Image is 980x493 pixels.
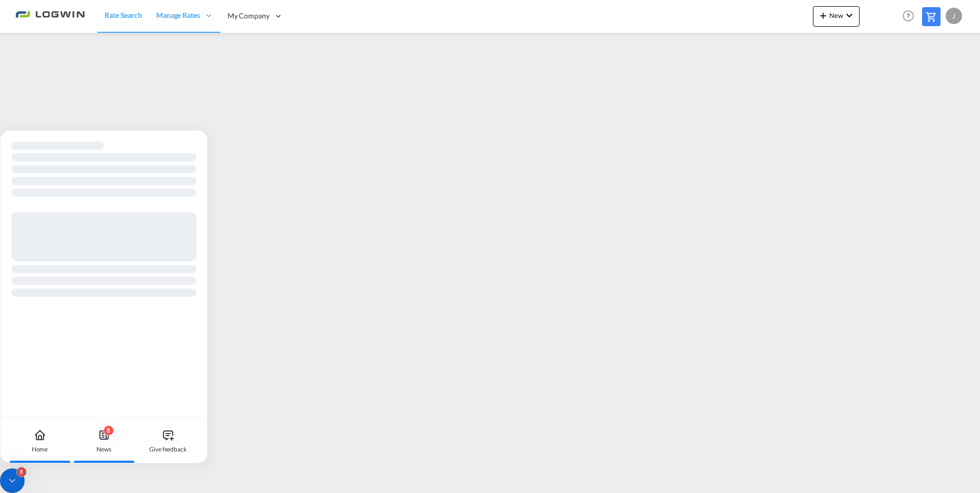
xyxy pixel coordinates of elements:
[946,8,962,24] div: J
[817,11,855,19] span: New
[843,9,855,22] md-icon: icon-chevron-down
[900,7,922,26] div: Help
[156,10,200,20] span: Manage Rates
[900,7,917,25] span: Help
[15,5,85,28] img: 2761ae10d95411efa20a1f5e0282d2d7.png
[813,6,860,27] button: icon-plus 400-fgNewicon-chevron-down
[228,11,270,21] span: My Company
[105,11,142,19] span: Rate Search
[817,9,829,22] md-icon: icon-plus 400-fg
